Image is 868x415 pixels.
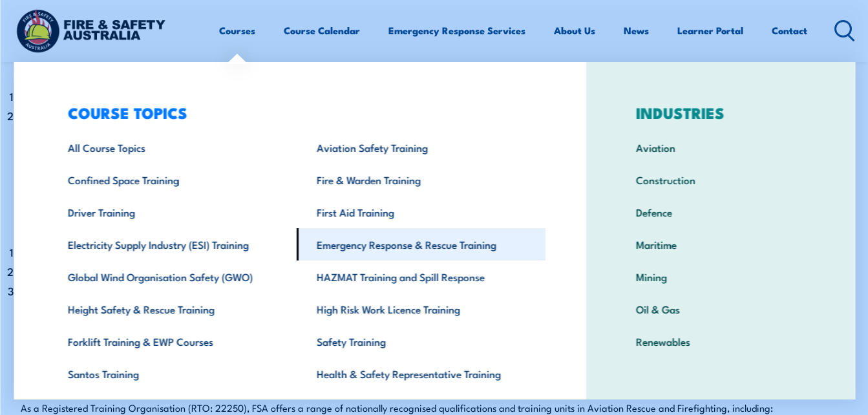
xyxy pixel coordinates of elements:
[554,15,595,46] a: About Us
[47,293,296,325] a: Height Safety & Rescue Training
[616,261,825,293] a: Mining
[616,164,825,196] a: Construction
[296,164,545,196] a: Fire & Warden Training
[616,131,825,164] a: Aviation
[616,325,825,357] a: Renewables
[388,15,525,46] a: Emergency Response Services
[47,228,296,261] a: Electricity Supply Industry (ESI) Training
[296,261,545,293] a: HAZMAT Training and Spill Response
[47,164,296,196] a: Confined Space Training
[616,293,825,325] a: Oil & Gas
[219,15,255,46] a: Courses
[296,196,545,228] a: First Aid Training
[47,261,296,293] a: Global Wind Organisation Safety (GWO)
[47,357,296,390] a: Santos Training
[616,228,825,261] a: Maritime
[47,196,296,228] a: Driver Training
[624,15,649,46] a: News
[616,196,825,228] a: Defence
[21,401,848,414] p: As a Registered Training Organisation (RTO: 22250), FSA offers a range of nationally recognised q...
[47,325,296,357] a: Forklift Training & EWP Courses
[296,228,545,261] a: Emergency Response & Rescue Training
[47,131,296,164] a: All Course Topics
[772,15,807,46] a: Contact
[296,131,545,164] a: Aviation Safety Training
[677,15,743,46] a: Learner Portal
[47,103,545,122] h3: COURSE TOPICS
[296,293,545,325] a: High Risk Work Licence Training
[296,357,545,390] a: Health & Safety Representative Training
[616,103,825,122] h3: INDUSTRIES
[284,15,360,46] a: Course Calendar
[296,325,545,357] a: Safety Training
